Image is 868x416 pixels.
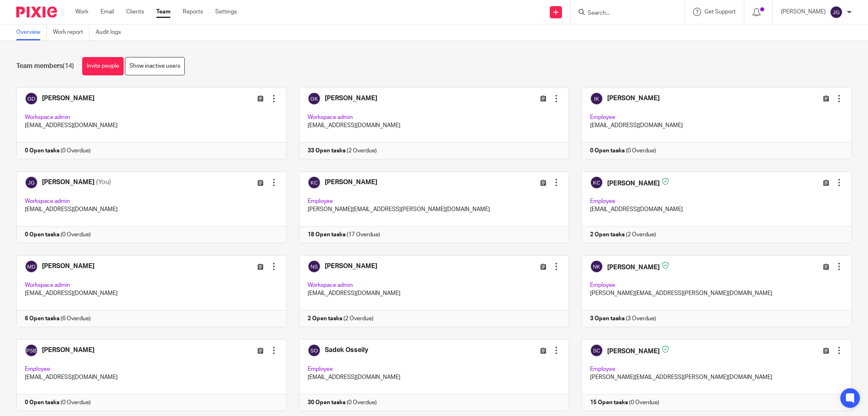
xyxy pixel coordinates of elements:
a: Email [101,8,114,16]
a: Work report [53,24,90,40]
input: Search [587,10,660,17]
a: Settings [215,8,237,16]
span: (14) [63,63,74,69]
a: Work [75,8,88,16]
img: svg%3E [830,6,843,19]
span: Get Support [704,9,736,15]
a: Show inactive users [125,57,185,75]
a: Audit logs [96,24,127,40]
h1: Team members [16,62,74,70]
a: Clients [126,8,144,16]
a: Reports [183,8,203,16]
img: Pixie [16,7,57,18]
a: Overview [16,24,47,40]
a: Team [156,8,171,16]
a: Invite people [82,57,124,75]
p: [PERSON_NAME] [781,8,826,16]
